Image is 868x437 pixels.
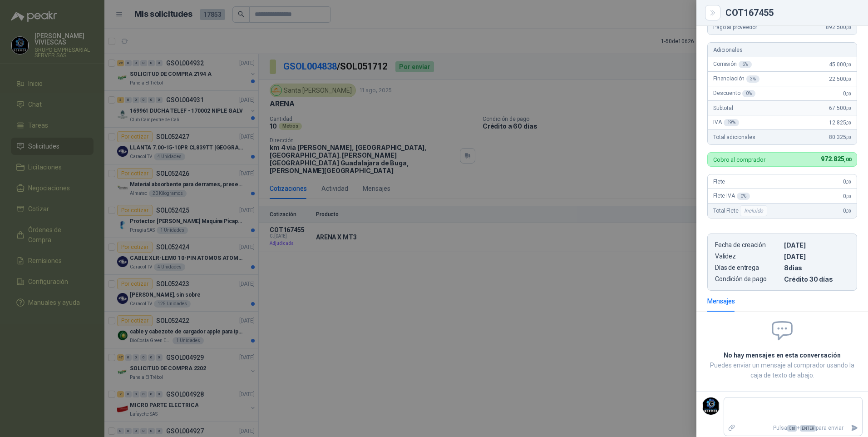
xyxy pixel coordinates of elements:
span: ,00 [846,106,851,111]
span: 67.500 [829,105,851,111]
div: COT167455 [725,8,857,17]
span: Ctrl [787,425,797,432]
div: 0 % [742,90,755,97]
span: 0 [843,193,851,199]
p: Fecha de creación [715,241,780,249]
div: 3 % [746,75,759,83]
span: IVA [713,119,739,126]
span: Total Flete [713,205,769,216]
span: ,00 [846,25,851,30]
span: Subtotal [713,105,733,111]
span: 12.825 [829,119,851,126]
span: ENTER [800,425,816,432]
div: Incluido [740,205,767,216]
span: ,00 [844,157,851,163]
span: Descuento [713,90,755,97]
p: Condición de pago [715,275,780,283]
p: 8 dias [784,264,849,272]
span: ,00 [846,209,851,214]
img: Company Logo [702,397,720,415]
span: 972.825 [821,155,851,163]
span: 0 [843,90,851,97]
p: Cobro al comprador [713,157,765,163]
span: 0 [843,208,851,214]
span: Flete [713,179,725,185]
button: Enviar [847,420,862,436]
div: Adicionales [708,43,857,57]
div: 19 % [724,119,740,126]
p: Días de entrega [715,264,780,272]
span: ,00 [846,135,851,140]
span: 80.325 [829,134,851,140]
div: 0 % [737,193,750,200]
label: Adjuntar archivos [724,420,740,436]
span: ,00 [846,77,851,82]
span: ,00 [846,194,851,199]
span: ,00 [846,120,851,125]
p: [DATE] [784,253,849,260]
span: 45.000 [829,61,851,68]
div: Mensajes [707,296,735,306]
span: 22.500 [829,76,851,82]
p: Crédito 30 días [784,275,849,283]
p: Pulsa + para enviar [740,420,848,436]
span: Pago al proveedor [713,24,757,30]
button: Close [707,7,718,18]
span: ,00 [846,62,851,67]
span: ,00 [846,179,851,184]
p: Validez [715,253,780,260]
span: Comisión [713,61,752,68]
div: Total adicionales [708,130,857,144]
span: Flete IVA [713,193,750,200]
div: 6 % [739,61,752,68]
p: Puedes enviar un mensaje al comprador usando la caja de texto de abajo. [707,360,857,380]
span: ,00 [846,91,851,96]
span: Financiación [713,75,759,83]
span: 892.500 [826,24,851,30]
span: 0 [843,179,851,185]
p: [DATE] [784,241,849,249]
h2: No hay mensajes en esta conversación [707,350,857,360]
